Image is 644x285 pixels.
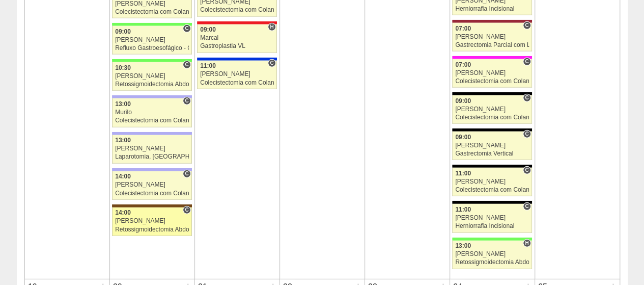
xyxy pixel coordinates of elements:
a: C 10:30 [PERSON_NAME] Retossigmoidectomia Abdominal [112,62,191,91]
span: Consultório [183,61,190,69]
span: Consultório [523,58,530,66]
span: Hospital [523,239,530,247]
div: Retossigmoidectomia Abdominal [115,81,189,88]
span: Consultório [523,202,530,211]
a: 13:00 [PERSON_NAME] Laparotomia, [GEOGRAPHIC_DATA], Drenagem, Bridas VL [112,135,191,164]
div: Key: Brasil [112,59,191,62]
span: 09:00 [115,28,131,35]
span: 11:00 [455,206,471,213]
a: C 07:00 [PERSON_NAME] Colecistectomia com Colangiografia VL [452,59,531,88]
div: Laparotomia, [GEOGRAPHIC_DATA], Drenagem, Bridas VL [115,153,189,160]
div: Key: Blanc [452,128,531,132]
div: Retossigmoidectomia Abdominal VL [115,226,189,233]
div: [PERSON_NAME] [455,215,529,221]
div: [PERSON_NAME] [115,218,189,224]
a: C 07:00 [PERSON_NAME] Gastrectomia Parcial com Linfadenectomia [452,23,531,51]
span: Consultório [523,166,530,174]
div: [PERSON_NAME] [115,73,189,80]
div: Key: Christóvão da Gama [112,168,191,171]
div: Key: São Luiz - Itaim [197,58,276,61]
span: 11:00 [455,170,471,177]
div: Key: Christóvão da Gama [112,95,191,98]
span: Consultório [183,97,190,105]
div: [PERSON_NAME] [455,106,529,113]
div: Colecistectomia com Colangiografia VL [200,7,274,13]
span: Consultório [523,94,530,102]
a: C 14:00 [PERSON_NAME] Colecistectomia com Colangiografia VL [112,171,191,200]
span: 14:00 [115,173,131,180]
a: H 09:00 Marcal Gastroplastia VL [197,24,276,53]
div: Gastrectomia Parcial com Linfadenectomia [455,42,529,48]
div: Colecistectomia com Colangiografia VL [115,9,189,15]
span: Consultório [523,21,530,30]
a: C 11:00 [PERSON_NAME] Colecistectomia com Colangiografia VL [197,61,276,89]
div: Colecistectomia com Colangiografia VL [455,114,529,121]
div: Colecistectomia com Colangiografia VL [115,190,189,197]
div: Key: Blanc [452,92,531,95]
span: 13:00 [115,137,131,144]
span: 13:00 [455,242,471,249]
div: Colecistectomia com Colangiografia VL [455,187,529,193]
div: [PERSON_NAME] [200,71,274,77]
div: Key: Santa Joana [112,204,191,208]
div: Key: Blanc [452,165,531,168]
div: Key: Sírio Libanês [452,20,531,23]
span: 09:00 [200,26,216,33]
span: Consultório [183,170,190,178]
span: 11:00 [200,62,216,69]
a: C 14:00 [PERSON_NAME] Retossigmoidectomia Abdominal VL [112,208,191,236]
span: 13:00 [115,100,131,108]
div: Key: Blanc [452,201,531,204]
div: Retossigmoidectomia Abdominal [455,259,529,266]
a: C 09:00 [PERSON_NAME] Colecistectomia com Colangiografia VL [452,95,531,124]
span: Consultório [523,130,530,138]
span: 07:00 [455,25,471,32]
div: [PERSON_NAME] [455,70,529,76]
div: Murilo [115,109,189,116]
div: [PERSON_NAME] [115,182,189,188]
span: Consultório [183,24,190,33]
div: Key: Assunção [197,21,276,24]
div: [PERSON_NAME] [115,37,189,43]
a: H 13:00 [PERSON_NAME] Retossigmoidectomia Abdominal [452,241,531,269]
span: 14:00 [115,209,131,216]
span: Consultório [183,206,190,214]
div: Colecistectomia com Colangiografia VL [115,117,189,124]
div: Gastrectomia Vertical [455,150,529,157]
div: Key: Brasil [452,238,531,241]
div: Colecistectomia com Colangiografia VL [200,80,274,86]
div: Key: Christóvão da Gama [112,132,191,135]
div: Colecistectomia com Colangiografia VL [455,78,529,85]
div: Gastroplastia VL [200,43,274,49]
div: Refluxo Gastroesofágico - Cirurgia VL [115,45,189,51]
div: [PERSON_NAME] [455,251,529,257]
a: C 09:00 [PERSON_NAME] Gastrectomia Vertical [452,132,531,160]
span: Hospital [268,23,275,31]
div: [PERSON_NAME] [455,142,529,149]
a: C 11:00 [PERSON_NAME] Herniorrafia Incisional [452,204,531,232]
a: C 09:00 [PERSON_NAME] Refluxo Gastroesofágico - Cirurgia VL [112,26,191,55]
div: Herniorrafia Incisional [455,6,529,12]
div: Key: Brasil [112,23,191,26]
span: Consultório [268,59,275,67]
a: C 13:00 Murilo Colecistectomia com Colangiografia VL [112,98,191,127]
span: 07:00 [455,61,471,68]
div: Herniorrafia Incisional [455,223,529,229]
span: 10:30 [115,64,131,71]
span: 09:00 [455,134,471,141]
a: C 11:00 [PERSON_NAME] Colecistectomia com Colangiografia VL [452,168,531,196]
div: [PERSON_NAME] [115,145,189,152]
div: [PERSON_NAME] [115,1,189,7]
span: 09:00 [455,97,471,105]
div: [PERSON_NAME] [455,34,529,40]
div: [PERSON_NAME] [455,178,529,185]
div: Key: Pro Matre [452,56,531,59]
div: Marcal [200,35,274,41]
